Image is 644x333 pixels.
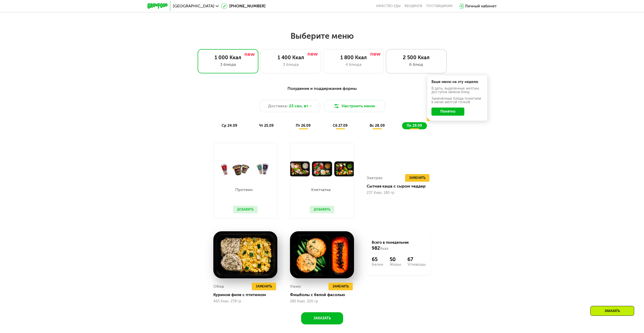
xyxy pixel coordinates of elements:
[380,246,388,251] span: Ккал
[328,283,353,290] button: Заменить
[289,103,308,109] span: 23 сен, вт
[370,123,385,128] span: вс 28.09
[367,205,435,211] div: Сытная каша с сыром чеддер
[222,123,237,128] span: ср 24.09
[391,54,441,60] div: 2 500 Ккал
[328,61,379,68] div: 4 блюда
[290,283,301,290] div: Ужин
[296,123,310,128] span: пт 26.09
[372,262,383,266] div: Белки
[409,197,425,202] span: Заменить
[252,283,276,290] button: Заменить
[407,262,426,266] div: Углеводы
[407,256,426,262] div: 67
[266,54,316,60] div: 1 400 Ккал
[172,86,472,92] div: Похудение и поддержание формы
[431,80,483,84] div: Ваше меню на эту неделю
[431,108,464,116] button: Понятно
[256,284,272,289] span: Заменить
[426,4,452,8] div: поставщикам
[391,61,441,68] div: 6 блюд
[431,87,483,94] div: В даты, выделенные желтым, доступна замена блюд.
[233,188,255,192] p: Протеин
[376,4,401,8] a: Качество еды
[390,262,401,266] div: Жиры
[266,61,316,68] div: 3 блюда
[290,299,354,303] div: 282 Ккал, 220 гр
[213,299,277,303] div: 463 Ккал, 278 гр
[367,213,431,217] div: 237 Ккал, 180 гр
[203,61,253,68] div: 3 блюда
[213,292,281,297] div: Куриное филе с птитимом
[431,97,483,104] div: Заменённые блюда пометили в меню жёлтой точкой.
[213,283,224,290] div: Обед
[16,31,628,41] h2: Выберите меню
[268,103,288,109] span: Доставка:
[324,100,385,112] button: Настроить меню
[333,123,347,128] span: сб 27.09
[233,206,258,213] button: Добавить
[290,292,358,297] div: Фишболы с белой фасолью
[310,206,334,213] button: Добавить
[333,284,349,289] span: Заменить
[310,188,332,192] p: Клетчатка
[407,123,422,128] span: пн 29.09
[590,306,634,316] div: Заказать
[328,54,379,60] div: 1 800 Ккал
[221,3,265,9] a: [PHONE_NUMBER]
[465,3,497,9] div: Личный кабинет
[203,54,253,60] div: 1 000 Ккал
[367,196,383,203] div: Завтрак
[259,123,274,128] span: чт 25.09
[405,4,422,8] a: Вендинги
[390,256,401,262] div: 50
[173,4,214,8] span: [GEOGRAPHIC_DATA]
[301,312,343,324] button: Заказать
[405,196,429,203] button: Заменить
[372,256,383,262] div: 65
[372,240,426,251] div: Всего в понедельник
[372,245,380,251] span: 982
